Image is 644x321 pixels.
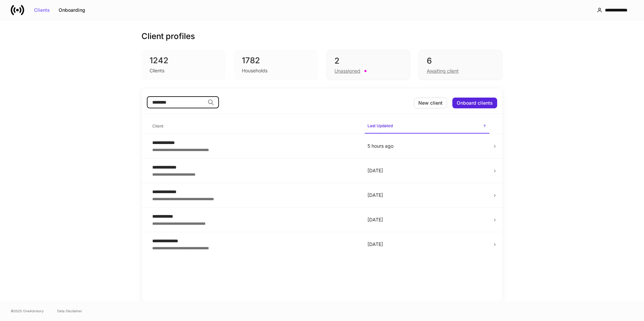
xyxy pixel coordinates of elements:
div: 1782 [242,55,310,66]
h3: Client profiles [141,31,195,42]
h6: Client [152,123,163,129]
p: 5 hours ago [367,143,487,149]
p: [DATE] [367,192,487,199]
span: © 2025 OneAdvisory [11,308,44,314]
div: 6 [427,56,494,66]
p: [DATE] [367,167,487,174]
p: [DATE] [367,241,487,248]
div: 2Unassigned [326,50,410,80]
div: Clients [34,8,50,12]
div: 6Awaiting client [418,50,503,80]
div: 1242 [150,55,218,66]
button: New client [414,98,447,108]
div: New client [418,101,443,105]
div: Awaiting client [427,68,459,74]
div: 2 [334,56,402,66]
a: Data Disclaimer [57,308,82,314]
span: Last Updated [365,119,489,134]
div: Households [242,67,267,74]
button: Onboard clients [452,98,497,108]
h6: Last Updated [367,122,393,129]
button: Onboarding [54,5,90,15]
div: Onboard clients [457,101,493,105]
div: Onboarding [59,8,85,12]
p: [DATE] [367,216,487,223]
div: Clients [150,67,164,74]
div: Unassigned [334,68,360,74]
span: Client [150,119,359,133]
button: Clients [30,5,54,15]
